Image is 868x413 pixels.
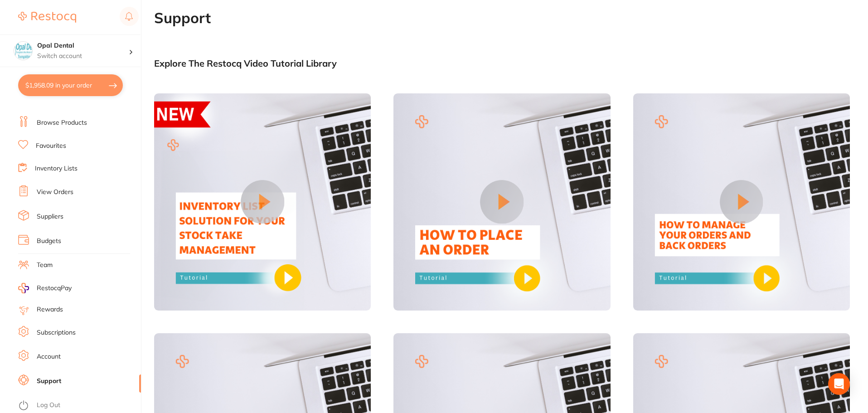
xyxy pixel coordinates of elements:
[18,283,29,293] img: RestocqPay
[37,352,61,361] a: Account
[37,284,72,293] span: RestocqPay
[18,283,72,293] a: RestocqPay
[36,141,66,151] a: Favourites
[154,10,868,26] h1: Support
[828,373,850,395] div: Open Intercom Messenger
[154,93,371,310] img: Video 1
[18,74,123,96] button: $1,958.09 in your order
[18,12,76,23] img: Restocq Logo
[37,328,76,337] a: Subscriptions
[633,93,850,310] img: Video 3
[14,42,32,60] img: Opal Dental
[154,58,850,68] div: Explore The Restocq Video Tutorial Library
[37,305,63,314] a: Rewards
[37,52,129,61] p: Switch account
[18,7,76,28] a: Restocq Logo
[37,188,73,197] a: View Orders
[393,93,610,310] img: Video 2
[35,164,78,173] a: Inventory Lists
[37,261,53,270] a: Team
[37,118,87,127] a: Browse Products
[37,401,60,410] a: Log Out
[37,377,61,386] a: Support
[37,212,63,221] a: Suppliers
[18,398,138,413] button: Log Out
[37,41,129,50] h4: Opal Dental
[37,237,61,246] a: Budgets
